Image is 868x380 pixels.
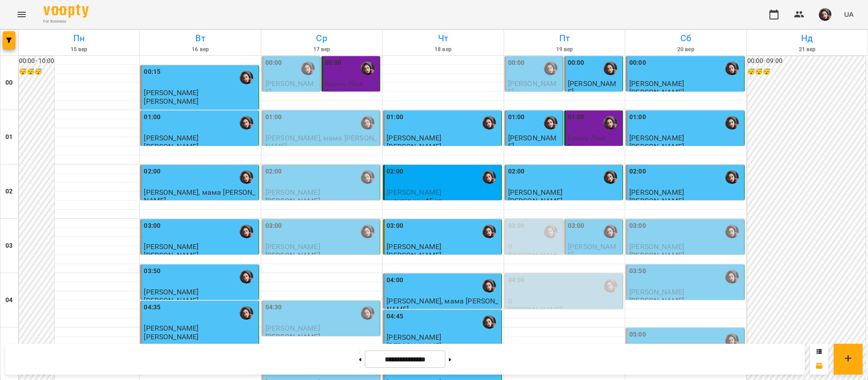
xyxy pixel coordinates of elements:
p: індивід шч 45 хв [387,197,443,205]
span: [PERSON_NAME], мама [PERSON_NAME] [144,188,255,204]
label: 05:00 [629,330,646,340]
img: Гусак Олена Армаїсівна \МА укр .рос\ШЧ укр .рос\\ https://us06web.zoom.us/j/83079612343 [301,62,315,75]
span: [PERSON_NAME] [265,188,320,197]
span: [PERSON_NAME] [144,324,198,332]
label: 03:00 [265,221,282,231]
span: [PERSON_NAME] [568,79,617,96]
label: 01:00 [568,112,585,122]
p: [PERSON_NAME] [508,306,563,313]
img: Гусак Олена Армаїсівна \МА укр .рос\ШЧ укр .рос\\ https://us06web.zoom.us/j/83079612343 [482,225,496,238]
label: 01:00 [629,112,646,122]
span: [PERSON_NAME] [387,333,441,342]
img: Гусак Олена Армаїсівна \МА укр .рос\ШЧ укр .рос\\ https://us06web.zoom.us/j/83079612343 [240,270,253,284]
p: Бронь [568,143,589,150]
img: Гусак Олена Армаїсівна \МА укр .рос\ШЧ укр .рос\\ https://us06web.zoom.us/j/83079612343 [544,116,557,130]
span: [PERSON_NAME] [265,242,320,251]
p: [PERSON_NAME] [629,297,684,304]
span: [PERSON_NAME] [265,79,314,96]
div: Гусак Олена Армаїсівна \МА укр .рос\ШЧ укр .рос\\ https://us06web.zoom.us/j/83079612343 [604,62,617,75]
label: 04:35 [144,303,160,313]
p: 0 [508,243,561,250]
h6: 00 [5,78,13,88]
div: Гусак Олена Армаїсівна \МА укр .рос\ШЧ укр .рос\\ https://us06web.zoom.us/j/83079612343 [604,170,617,184]
span: [PERSON_NAME] [629,288,684,296]
label: 02:00 [508,167,525,177]
img: Гусак Олена Армаїсівна \МА укр .рос\ШЧ укр .рос\\ https://us06web.zoom.us/j/83079612343 [604,279,617,293]
label: 04:30 [265,303,282,313]
p: [PERSON_NAME] [144,251,198,259]
p: [PERSON_NAME] [508,251,561,267]
span: UA [844,10,854,19]
label: 03:50 [629,266,646,276]
span: [PERSON_NAME] [508,188,563,197]
p: [PERSON_NAME] [629,88,684,96]
h6: 17 вер [263,45,381,54]
label: 00:00 [508,58,525,68]
label: 01:00 [265,112,282,122]
p: [PERSON_NAME] [265,333,320,341]
h6: 00:00 - 10:00 [19,56,54,66]
p: Бронь [325,88,346,96]
p: [PERSON_NAME] [144,297,198,304]
h6: 03 [5,241,13,251]
img: Гусак Олена Армаїсівна \МА укр .рос\ШЧ укр .рос\\ https://us06web.zoom.us/j/83079612343 [482,116,496,130]
label: 02:00 [629,167,646,177]
img: Гусак Олена Армаїсівна \МА укр .рос\ШЧ укр .рос\\ https://us06web.zoom.us/j/83079612343 [240,116,253,130]
label: 00:00 [629,58,646,68]
label: 03:00 [387,221,403,231]
div: Гусак Олена Армаїсівна \МА укр .рос\ШЧ укр .рос\\ https://us06web.zoom.us/j/83079612343 [240,225,253,238]
span: [PERSON_NAME] [387,188,441,197]
p: [PERSON_NAME] [387,143,441,150]
h6: 04 [5,295,13,305]
img: Гусак Олена Армаїсівна \МА укр .рос\ШЧ укр .рос\\ https://us06web.zoom.us/j/83079612343 [361,306,374,320]
h6: 19 вер [505,45,623,54]
h6: Чт [384,31,502,45]
h6: 😴😴😴 [19,67,54,77]
img: Гусак Олена Армаїсівна \МА укр .рос\ШЧ укр .рос\\ https://us06web.zoom.us/j/83079612343 [604,225,617,238]
div: Гусак Олена Армаїсівна \МА укр .рос\ШЧ укр .рос\\ https://us06web.zoom.us/j/83079612343 [361,62,374,75]
span: [PERSON_NAME] [387,134,441,142]
label: 03:00 [144,221,160,231]
div: Гусак Олена Армаїсівна \МА укр .рос\ШЧ укр .рос\\ https://us06web.zoom.us/j/83079612343 [725,170,739,184]
p: [PERSON_NAME] [629,143,684,150]
h6: 21 вер [748,45,866,54]
img: Гусак Олена Армаїсівна \МА укр .рос\ШЧ укр .рос\\ https://us06web.zoom.us/j/83079612343 [482,315,496,329]
h6: 15 вер [20,45,138,54]
h6: 18 вер [384,45,502,54]
div: Гусак Олена Армаїсівна \МА укр .рос\ШЧ укр .рос\\ https://us06web.zoom.us/j/83079612343 [725,62,739,75]
img: Гусак Олена Армаїсівна \МА укр .рос\ШЧ укр .рос\\ https://us06web.zoom.us/j/83079612343 [544,225,557,238]
span: [PERSON_NAME] [144,288,198,296]
h6: Пт [505,31,623,45]
span: [PERSON_NAME] [144,242,198,251]
img: Voopty Logo [43,5,89,18]
span: [PERSON_NAME] [629,188,684,197]
div: Гусак Олена Армаїсівна \МА укр .рос\ШЧ укр .рос\\ https://us06web.zoom.us/j/83079612343 [482,279,496,293]
img: Гусак Олена Армаїсівна \МА укр .рос\ШЧ укр .рос\\ https://us06web.zoom.us/j/83079612343 [240,306,253,320]
span: [PERSON_NAME] [629,242,684,251]
p: [PERSON_NAME] [508,197,563,205]
label: 00:00 [568,58,585,68]
span: [PERSON_NAME] [508,134,557,150]
div: Гусак Олена Армаїсівна \МА укр .рос\ШЧ укр .рос\\ https://us06web.zoom.us/j/83079612343 [725,225,739,238]
span: [PERSON_NAME], мама [PERSON_NAME] [265,134,377,150]
p: [PERSON_NAME] [629,197,684,205]
h6: Сб [627,31,745,45]
label: 00:00 [265,58,282,68]
img: Гусак Олена Армаїсівна \МА укр .рос\ШЧ укр .рос\\ https://us06web.zoom.us/j/83079612343 [240,71,253,84]
span: [PERSON_NAME] [568,242,617,259]
img: Гусак Олена Армаїсівна \МА укр .рос\ШЧ укр .рос\\ https://us06web.zoom.us/j/83079612343 [725,116,739,130]
h6: 16 вер [141,45,259,54]
div: Гусак Олена Армаїсівна \МА укр .рос\ШЧ укр .рос\\ https://us06web.zoom.us/j/83079612343 [725,270,739,284]
img: Гусак Олена Армаїсівна \МА укр .рос\ШЧ укр .рос\\ https://us06web.zoom.us/j/83079612343 [361,170,374,184]
h6: 02 [5,187,13,197]
span: Бронь Ліна [568,134,606,142]
label: 01:00 [387,112,403,122]
h6: 20 вер [627,45,745,54]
